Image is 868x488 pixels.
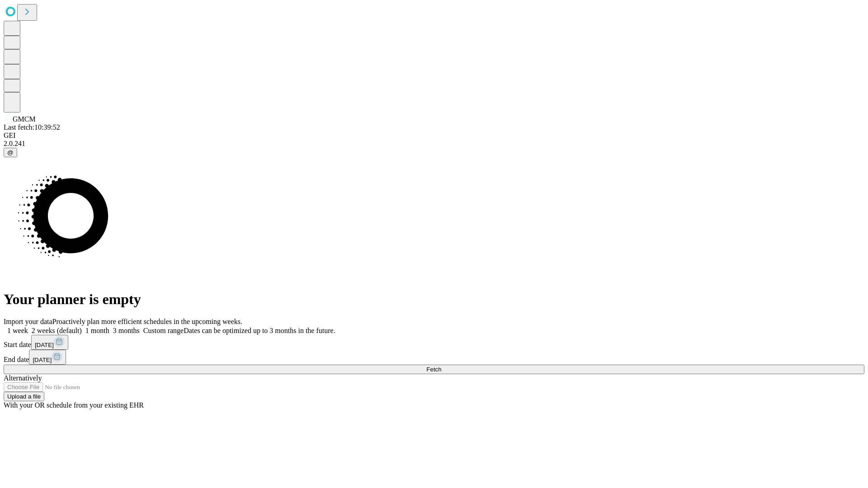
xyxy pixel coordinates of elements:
[4,131,864,140] div: GEI
[85,327,109,334] span: 1 month
[4,291,864,308] h1: Your planner is empty
[13,115,36,123] span: GMCM
[4,350,864,365] div: End date
[4,365,864,374] button: Fetch
[29,350,66,365] button: [DATE]
[426,366,441,373] span: Fetch
[4,123,60,131] span: Last fetch: 10:39:52
[35,342,54,348] span: [DATE]
[4,335,864,350] div: Start date
[113,327,140,334] span: 3 months
[33,357,52,363] span: [DATE]
[52,318,242,325] span: Proactively plan more efficient schedules in the upcoming weeks.
[4,392,44,401] button: Upload a file
[31,335,68,350] button: [DATE]
[4,318,52,325] span: Import your data
[4,374,42,382] span: Alternatively
[7,149,14,156] span: @
[7,327,28,334] span: 1 week
[4,401,144,409] span: With your OR schedule from your existing EHR
[4,140,864,148] div: 2.0.241
[184,327,335,334] span: Dates can be optimized up to 3 months in the future.
[4,148,17,157] button: @
[143,327,184,334] span: Custom range
[32,327,82,334] span: 2 weeks (default)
